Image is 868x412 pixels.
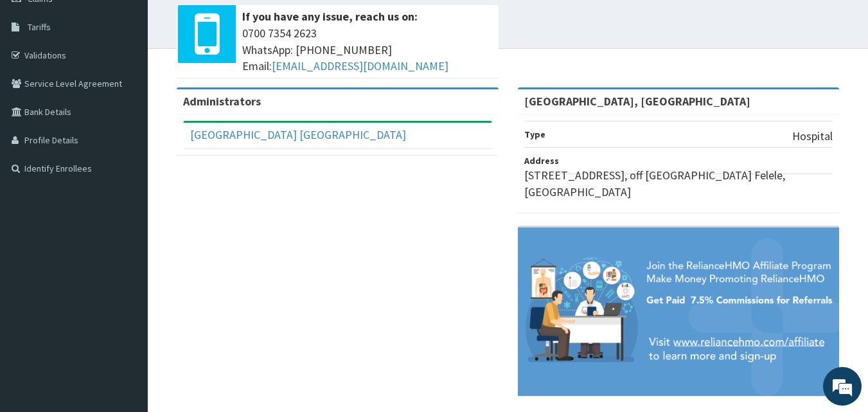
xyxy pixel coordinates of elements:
[524,167,833,200] p: [STREET_ADDRESS], off [GEOGRAPHIC_DATA] Felele, [GEOGRAPHIC_DATA]
[272,58,448,73] a: [EMAIL_ADDRESS][DOMAIN_NAME]
[242,25,492,75] span: 0700 7354 2623 WhatsApp: [PHONE_NUMBER] Email:
[75,124,177,254] span: We're online!
[524,94,750,109] strong: [GEOGRAPHIC_DATA], [GEOGRAPHIC_DATA]
[518,228,840,396] img: provider-team-banner.png
[28,21,51,33] span: Tariffs
[67,72,216,89] div: Chat with us now
[190,127,406,142] a: [GEOGRAPHIC_DATA] [GEOGRAPHIC_DATA]
[792,128,833,145] p: Hospital
[183,94,261,109] b: Administrators
[24,64,52,96] img: d_794563401_company_1708531726252_794563401
[6,275,245,320] textarea: Type your message and hit 'Enter'
[242,9,418,24] b: If you have any issue, reach us on:
[211,6,242,37] div: Minimize live chat window
[524,155,559,166] b: Address
[524,129,545,140] b: Type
